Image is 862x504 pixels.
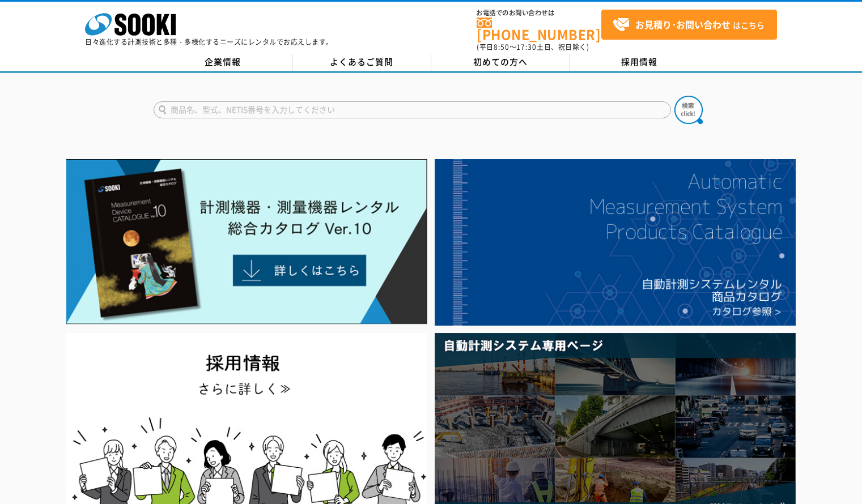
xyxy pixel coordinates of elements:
a: [PHONE_NUMBER] [477,18,601,41]
img: 自動計測システムカタログ [435,159,796,326]
a: 企業情報 [154,54,292,71]
input: 商品名、型式、NETIS番号を入力してください [154,101,671,118]
span: はこちら [613,16,765,33]
a: よくあるご質問 [292,54,431,71]
p: 日々進化する計測技術と多種・多様化するニーズにレンタルでお応えします。 [85,39,333,45]
span: 17:30 [516,42,537,52]
img: btn_search.png [674,96,703,124]
span: お電話でのお問い合わせは [477,10,601,16]
span: 初めての方へ [473,55,528,68]
span: 8:50 [494,42,509,52]
span: (平日 ～ 土日、祝日除く) [477,42,589,52]
strong: お見積り･お問い合わせ [635,18,731,31]
a: 初めての方へ [431,54,570,71]
a: 採用情報 [570,54,709,71]
a: お見積り･お問い合わせはこちら [601,10,777,40]
img: Catalog Ver10 [66,159,427,324]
